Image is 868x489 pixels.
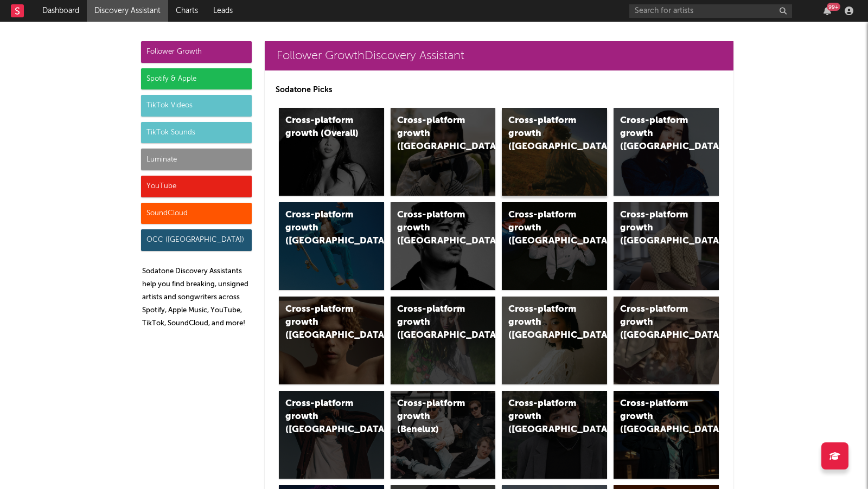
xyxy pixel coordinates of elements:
[279,108,384,196] a: Cross-platform growth (Overall)
[620,397,694,436] div: Cross-platform growth ([GEOGRAPHIC_DATA])
[508,397,582,436] div: Cross-platform growth ([GEOGRAPHIC_DATA])
[279,297,384,384] a: Cross-platform growth ([GEOGRAPHIC_DATA])
[397,303,471,342] div: Cross-platform growth ([GEOGRAPHIC_DATA])
[502,108,607,196] a: Cross-platform growth ([GEOGRAPHIC_DATA])
[141,203,252,224] div: SoundCloud
[629,4,792,18] input: Search for artists
[391,297,496,384] a: Cross-platform growth ([GEOGRAPHIC_DATA])
[397,397,471,436] div: Cross-platform growth (Benelux)
[285,114,359,140] div: Cross-platform growth (Overall)
[141,149,252,170] div: Luminate
[397,209,471,248] div: Cross-platform growth ([GEOGRAPHIC_DATA])
[614,202,719,290] a: Cross-platform growth ([GEOGRAPHIC_DATA])
[391,202,496,290] a: Cross-platform growth ([GEOGRAPHIC_DATA])
[391,108,496,196] a: Cross-platform growth ([GEOGRAPHIC_DATA])
[508,114,582,153] div: Cross-platform growth ([GEOGRAPHIC_DATA])
[620,114,694,153] div: Cross-platform growth ([GEOGRAPHIC_DATA])
[279,391,384,479] a: Cross-platform growth ([GEOGRAPHIC_DATA])
[285,397,359,436] div: Cross-platform growth ([GEOGRAPHIC_DATA])
[508,209,582,248] div: Cross-platform growth ([GEOGRAPHIC_DATA]/GSA)
[142,265,252,330] p: Sodatone Discovery Assistants help you find breaking, unsigned artists and songwriters across Spo...
[614,297,719,384] a: Cross-platform growth ([GEOGRAPHIC_DATA])
[620,209,694,248] div: Cross-platform growth ([GEOGRAPHIC_DATA])
[502,297,607,384] a: Cross-platform growth ([GEOGRAPHIC_DATA])
[614,108,719,196] a: Cross-platform growth ([GEOGRAPHIC_DATA])
[285,303,359,342] div: Cross-platform growth ([GEOGRAPHIC_DATA])
[279,202,384,290] a: Cross-platform growth ([GEOGRAPHIC_DATA])
[620,303,694,342] div: Cross-platform growth ([GEOGRAPHIC_DATA])
[824,7,831,15] button: 99+
[285,209,359,248] div: Cross-platform growth ([GEOGRAPHIC_DATA])
[508,303,582,342] div: Cross-platform growth ([GEOGRAPHIC_DATA])
[141,95,252,117] div: TikTok Videos
[827,3,840,11] div: 99 +
[141,68,252,90] div: Spotify & Apple
[141,229,252,251] div: OCC ([GEOGRAPHIC_DATA])
[265,41,733,70] a: Follower GrowthDiscovery Assistant
[391,391,496,479] a: Cross-platform growth (Benelux)
[141,176,252,197] div: YouTube
[502,391,607,479] a: Cross-platform growth ([GEOGRAPHIC_DATA])
[502,202,607,290] a: Cross-platform growth ([GEOGRAPHIC_DATA]/GSA)
[397,114,471,153] div: Cross-platform growth ([GEOGRAPHIC_DATA])
[141,122,252,144] div: TikTok Sounds
[614,391,719,479] a: Cross-platform growth ([GEOGRAPHIC_DATA])
[276,83,723,96] p: Sodatone Picks
[141,41,252,63] div: Follower Growth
